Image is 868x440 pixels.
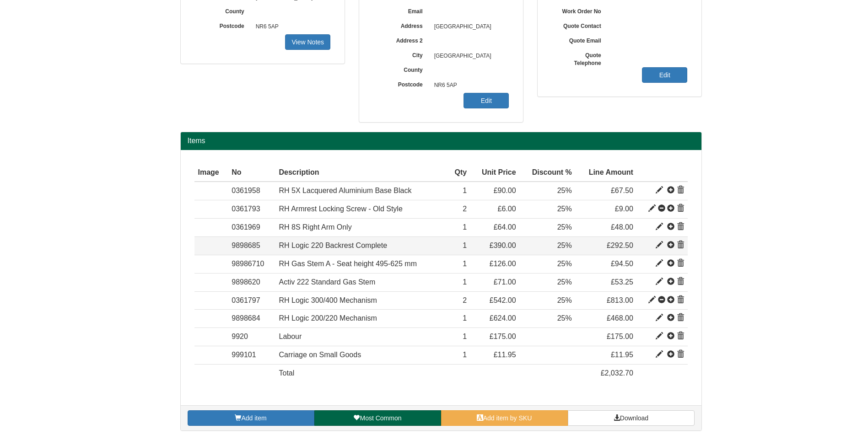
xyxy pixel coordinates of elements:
a: View Notes [285,34,330,50]
span: [GEOGRAPHIC_DATA] [430,49,509,64]
span: 1 [463,241,467,249]
span: 25% [557,187,572,194]
span: 1 [463,351,467,359]
span: £813.00 [607,296,633,304]
span: RH Logic 300/400 Mechanism [279,296,377,304]
label: Quote Email [551,34,608,45]
th: Image [194,164,228,182]
span: Carriage on Small Goods [279,351,361,359]
span: Download [620,414,648,422]
label: Quote Telephone [551,49,608,67]
span: £53.25 [611,278,633,286]
td: 9898684 [228,310,275,328]
td: Total [275,364,447,382]
td: 9920 [228,328,275,346]
span: £624.00 [490,314,516,322]
label: County [194,5,251,16]
span: 25% [557,205,572,213]
span: Most Common [360,414,401,422]
span: 2 [463,296,467,304]
label: Postcode [194,20,251,30]
span: 25% [557,296,572,304]
span: £94.50 [611,260,633,268]
th: Unit Price [470,164,519,182]
td: 0361969 [228,219,275,237]
th: Qty [447,164,471,182]
span: 1 [463,333,467,340]
h2: Items [188,137,695,145]
th: Description [275,164,447,182]
span: £175.00 [490,333,516,340]
th: Line Amount [576,164,637,182]
span: £64.00 [494,223,516,231]
td: 999101 [228,346,275,365]
span: £542.00 [490,296,516,304]
td: 0361793 [228,200,275,219]
span: 25% [557,223,572,231]
span: £67.50 [611,187,633,194]
a: Edit [642,67,687,83]
span: RH Armrest Locking Screw - Old Style [279,205,403,213]
span: £126.00 [490,260,516,268]
span: 1 [463,223,467,231]
span: £11.95 [611,351,633,359]
a: Edit [464,93,509,108]
td: 98986710 [228,255,275,273]
label: Address [373,20,430,30]
label: Quote Contact [551,20,608,30]
span: £6.00 [498,205,516,213]
span: Activ 222 Standard Gas Stem [279,278,376,286]
span: NR6 5AP [251,20,331,34]
span: 1 [463,278,467,286]
span: Add item by SKU [483,414,532,422]
span: 25% [557,241,572,249]
label: Address 2 [373,34,430,45]
span: £292.50 [607,241,633,249]
span: RH Logic 200/220 Mechanism [279,314,377,322]
label: County [373,64,430,74]
label: Email [373,5,430,16]
span: £71.00 [494,278,516,286]
span: £2,032.70 [601,369,633,377]
th: No [228,164,275,182]
span: 25% [557,314,572,322]
span: [GEOGRAPHIC_DATA] [430,20,509,34]
span: £390.00 [490,241,516,249]
span: £468.00 [607,314,633,322]
span: 25% [557,260,572,268]
span: Add item [241,414,266,422]
td: 9898620 [228,273,275,291]
label: Postcode [373,78,430,89]
span: £9.00 [615,205,633,213]
span: 25% [557,278,572,286]
label: Work Order No [551,5,608,16]
span: £11.95 [494,351,516,359]
td: 0361958 [228,182,275,200]
span: 1 [463,260,467,268]
span: 2 [463,205,467,213]
span: NR6 5AP [430,78,509,93]
label: City [373,49,430,59]
td: 9898685 [228,237,275,255]
span: 1 [463,187,467,194]
span: Labour [279,333,302,340]
td: 0361797 [228,291,275,310]
span: £175.00 [607,333,633,340]
span: RH Logic 220 Backrest Complete [279,241,388,249]
span: £48.00 [611,223,633,231]
span: 1 [463,314,467,322]
th: Discount % [520,164,576,182]
span: RH 5X Lacquered Aluminium Base Black [279,187,412,194]
span: RH 8S Right Arm Only [279,223,352,231]
span: RH Gas Stem A - Seat height 495-625 mm [279,260,417,268]
span: £90.00 [494,187,516,194]
a: Download [568,410,695,426]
